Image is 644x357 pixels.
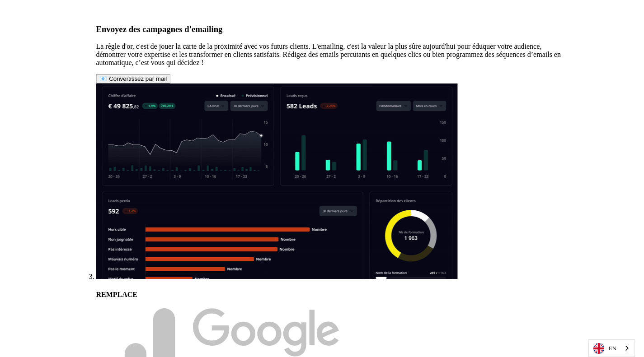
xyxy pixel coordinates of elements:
[96,291,572,299] h4: REMPLACE
[588,339,635,357] div: Language
[588,339,635,357] aside: Language selected: English
[96,24,572,34] h3: Envoyez des campagnes d'emailing
[589,340,635,357] a: EN
[96,74,170,83] button: 📧 Convertissez par mail
[96,42,572,67] p: La règle d'or, c'est de jouer la carte de la proximité avec vos futurs clients. L'emailing, c'est...
[96,83,457,279] img: gif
